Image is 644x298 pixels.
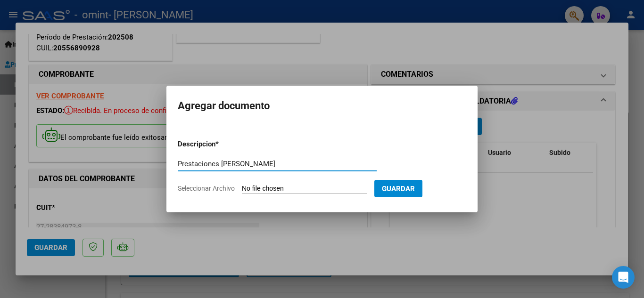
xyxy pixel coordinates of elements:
[178,97,466,115] h2: Agregar documento
[374,180,422,197] button: Guardar
[612,266,635,289] div: Open Intercom Messenger
[382,185,415,193] span: Guardar
[178,185,235,192] span: Seleccionar Archivo
[178,139,264,150] p: Descripcion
